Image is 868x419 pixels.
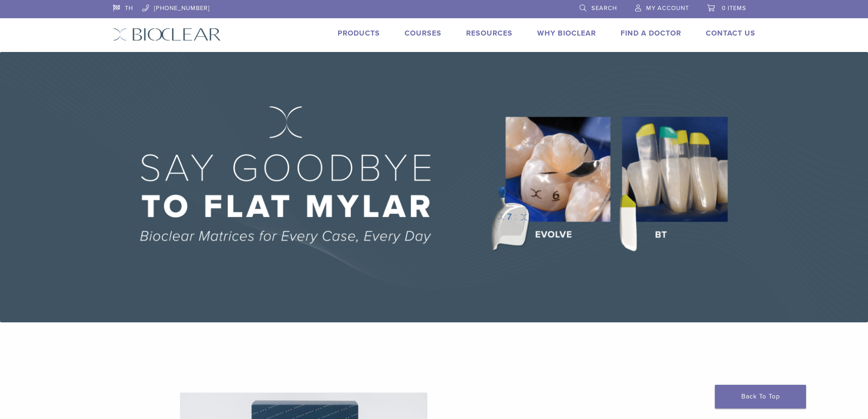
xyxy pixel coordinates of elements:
[591,5,617,12] span: Search
[113,28,221,41] img: Bioclear
[466,29,513,38] a: Resources
[646,5,689,12] span: My Account
[537,29,596,38] a: Why Bioclear
[621,29,681,38] a: Find A Doctor
[706,29,755,38] a: Contact Us
[338,29,380,38] a: Products
[715,385,806,409] a: Back To Top
[405,29,442,38] a: Courses
[722,5,746,12] span: 0 items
